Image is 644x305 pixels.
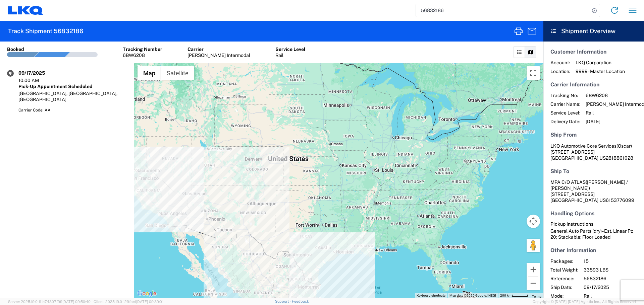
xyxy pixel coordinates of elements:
button: Drag Pegman onto the map to open Street View [527,239,540,252]
button: Map camera controls [527,215,540,228]
div: Rail [275,52,306,58]
div: Carrier Code: AA [18,107,127,113]
div: [PERSON_NAME] Intermodal [187,52,250,58]
div: Booked [7,46,24,52]
div: Service Level [275,46,306,52]
button: Toggle fullscreen view [527,66,540,80]
span: Copyright © [DATE]-[DATE] Agistix Inc., All Rights Reserved [533,299,636,305]
span: Service Level: [550,110,580,116]
img: Google [136,289,158,298]
button: Zoom in [527,263,540,276]
span: 9999 - Master Location [576,68,625,74]
span: LKQ Corporation [576,60,625,66]
span: Location: [550,68,570,74]
a: Terms [532,295,541,298]
span: MPA C/O ATLAS [STREET_ADDRESS] [550,179,628,197]
span: Server: 2025.19.0-91c74307f99 [8,300,91,304]
span: Total Weight: [550,267,578,273]
span: Delivery Date: [550,119,580,125]
a: Feedback [292,299,309,303]
span: (Oscar) [616,143,632,149]
div: Pick-Up Appointment Scheduled [18,83,127,89]
input: Shipment, tracking or reference number [416,4,590,17]
span: [DATE] 09:50:40 [62,300,91,304]
header: Shipment Overview [543,21,644,42]
span: 6153776099 [606,198,634,203]
span: Client: 2025.19.0-129fbcf [94,300,163,304]
span: 09/17/2025 [584,284,641,290]
button: Map Scale: 200 km per 45 pixels [498,293,530,298]
span: Mode: [550,293,578,299]
h6: Pickup Instructions [550,221,637,227]
button: Zoom out [527,277,540,290]
span: Ship Date: [550,284,578,290]
h5: Carrier Information [550,81,637,88]
button: Keyboard shortcuts [417,293,445,298]
span: Reference: [550,276,578,282]
span: Map data ©2025 Google, INEGI [449,294,496,297]
a: Support [275,299,292,303]
div: Carrier [187,46,250,52]
h5: Ship To [550,168,637,174]
div: 6BW6208 [123,52,162,58]
div: General Auto Parts (dry) - Est. Linear Ft: 20; Stackable; Floor Loaded [550,228,637,240]
span: 56832186 [584,276,641,282]
span: [DATE] 09:39:01 [136,300,163,304]
div: 09/17/2025 [18,70,52,76]
h5: Customer Information [550,49,637,55]
span: 2818861028 [606,155,633,161]
h2: Track Shipment 56832186 [8,27,83,35]
div: Tracking Number [123,46,162,52]
span: [STREET_ADDRESS] [550,149,595,155]
span: Carrier Name: [550,101,580,107]
h5: Ship From [550,132,637,138]
span: 33593 LBS [584,267,641,273]
span: 200 km [500,294,512,297]
span: Rail [584,293,641,299]
div: 10:00 AM [18,77,52,83]
address: [GEOGRAPHIC_DATA] US [550,179,637,203]
button: Show street map [138,66,161,80]
div: [GEOGRAPHIC_DATA], [GEOGRAPHIC_DATA], [GEOGRAPHIC_DATA] [18,90,127,102]
a: Open this area in Google Maps (opens a new window) [136,289,158,298]
span: LKQ Automotive Core Services [550,143,616,149]
button: Show satellite imagery [161,66,194,80]
address: [GEOGRAPHIC_DATA] US [550,143,637,161]
span: ([PERSON_NAME] / [PERSON_NAME]) [550,179,628,191]
span: 15 [584,258,641,264]
span: Tracking No: [550,92,580,98]
span: Packages: [550,258,578,264]
span: Account: [550,60,570,66]
h5: Handling Options [550,210,637,217]
h5: Other Information [550,247,637,253]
